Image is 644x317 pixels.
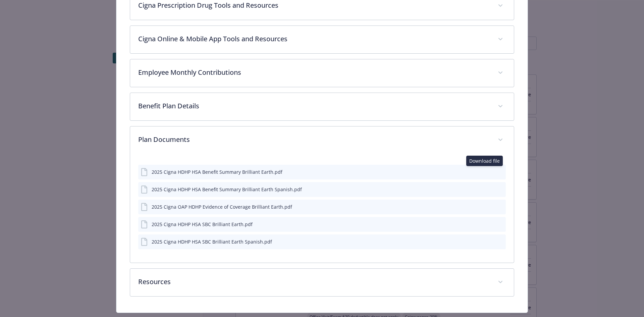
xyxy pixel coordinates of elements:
button: preview file [497,203,503,210]
p: Employee Monthly Contributions [138,67,490,77]
button: download file [486,203,492,210]
p: Benefit Plan Details [138,101,490,111]
div: Download file [466,156,503,166]
button: download file [486,186,492,193]
div: 2025 Cigna OAP HDHP Evidence of Coverage Brilliant Earth.pdf [152,203,292,210]
div: 2025 Cigna HDHP HSA SBC Brilliant Earth Spanish.pdf [152,238,272,245]
p: Resources [138,277,490,287]
div: 2025 Cigna HDHP HSA SBC Brilliant Earth.pdf [152,221,253,228]
div: 2025 Cigna HDHP HSA Benefit Summary Brilliant Earth.pdf [152,168,282,175]
button: preview file [497,221,503,228]
div: Cigna Online & Mobile App Tools and Resources [130,26,514,53]
button: preview file [497,186,503,193]
button: download file [485,168,492,176]
button: download file [486,221,492,228]
p: Cigna Online & Mobile App Tools and Resources [138,34,490,44]
button: download file [486,238,492,245]
div: Benefit Plan Details [130,93,514,120]
div: 2025 Cigna HDHP HSA Benefit Summary Brilliant Earth Spanish.pdf [152,186,302,193]
div: Plan Documents [130,126,514,154]
div: Resources [130,269,514,296]
p: Plan Documents [138,135,490,145]
p: Cigna Prescription Drug Tools and Resources [138,0,490,10]
button: preview file [497,168,503,176]
button: preview file [497,238,503,245]
div: Employee Monthly Contributions [130,59,514,87]
div: Plan Documents [130,154,514,263]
